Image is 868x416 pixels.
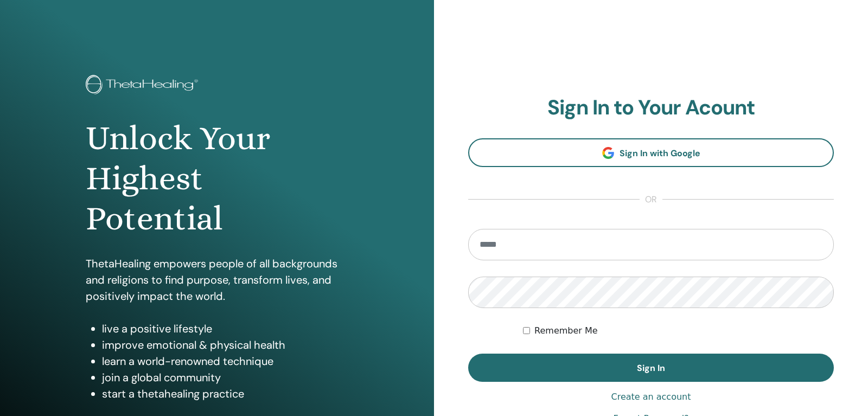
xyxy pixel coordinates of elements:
li: improve emotional & physical health [102,337,348,353]
span: or [640,193,662,206]
h1: Unlock Your Highest Potential [86,118,348,239]
li: start a thetahealing practice [102,386,348,402]
li: learn a world-renowned technique [102,353,348,369]
span: Sign In [637,362,665,374]
li: live a positive lifestyle [102,321,348,337]
div: Keep me authenticated indefinitely or until I manually logout [523,324,834,337]
a: Create an account [611,391,691,404]
label: Remember Me [534,324,598,337]
p: ThetaHealing empowers people of all backgrounds and religions to find purpose, transform lives, a... [86,255,348,304]
li: join a global community [102,369,348,386]
button: Sign In [468,354,834,382]
span: Sign In with Google [620,148,700,159]
h2: Sign In to Your Acount [468,95,834,120]
a: Sign In with Google [468,138,834,167]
